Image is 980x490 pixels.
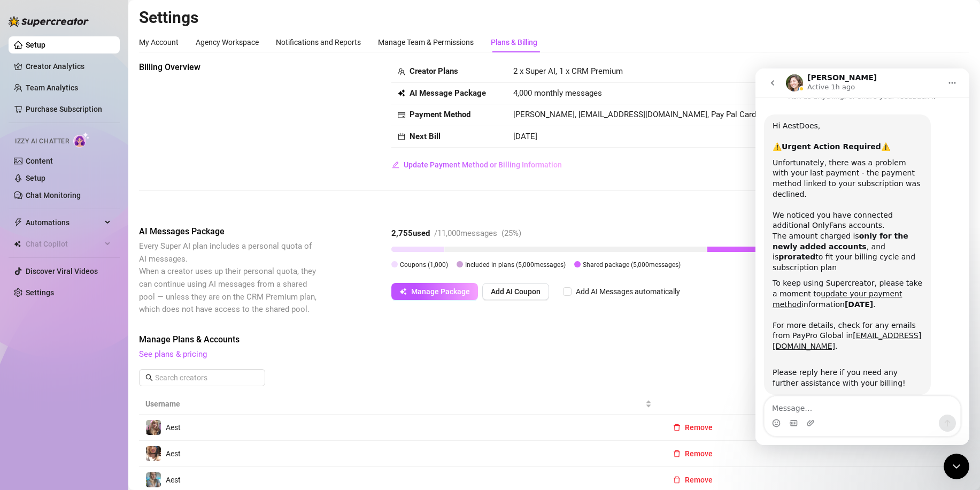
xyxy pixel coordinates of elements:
span: Included in plans ( 5,000 messages) [465,261,566,269]
span: 4,000 monthly messages [513,87,602,100]
span: Manage Plans & Accounts [139,333,825,346]
span: edit [392,161,399,169]
span: Aest [166,423,181,432]
a: Chat Monitoring [26,191,81,200]
div: Notifications and Reports [276,36,361,48]
strong: Next Bill [410,132,441,141]
img: logo-BBDzfeDw.svg [9,16,89,27]
span: Add AI Coupon [491,287,541,296]
span: Billing Overview [139,61,319,74]
h2: Settings [139,7,969,28]
a: Discover Viral Videos [26,267,98,275]
button: Remove [665,419,721,436]
img: Aest [146,446,161,461]
button: Remove [665,445,721,462]
div: Agency Workspace [196,36,259,48]
a: Creator Analytics [26,58,111,75]
strong: Payment Method [410,110,470,119]
span: Aest [166,449,181,458]
input: Search creators [155,372,250,384]
span: Izzy AI Chatter [15,136,69,147]
span: team [398,68,405,75]
button: Update Payment Method or Billing Information [391,156,562,173]
span: credit-card [398,111,405,119]
a: Team Analytics [26,83,78,92]
img: Aest [146,472,161,487]
a: Setup [26,41,45,49]
span: Automations [26,214,102,231]
span: Remove [685,449,713,458]
span: Chat Copilot [26,235,102,252]
div: Plans & Billing [491,36,537,48]
button: Manage Package [391,283,478,300]
span: delete [673,450,681,457]
span: Remove [685,423,713,432]
a: Content [26,157,53,165]
img: AI Chatter [73,132,90,148]
a: Settings [26,288,54,297]
div: Add AI Messages automatically [576,286,680,297]
img: Chat Copilot [14,240,21,248]
span: Every Super AI plan includes a personal quota of AI messages. When a creator uses up their person... [139,241,317,314]
span: / 11,000 messages [434,228,497,238]
span: 2 x Super AI, 1 x CRM Premium [513,66,623,76]
span: Shared package ( 5,000 messages) [583,261,681,269]
a: See plans & pricing [139,349,207,359]
a: Setup [26,174,45,182]
button: Remove [665,471,721,488]
span: AI Messages Package [139,225,319,238]
span: Update Payment Method or Billing Information [404,160,562,169]
button: Add AI Coupon [482,283,549,300]
span: delete [673,476,681,484]
span: thunderbolt [14,218,22,227]
th: Username [139,394,658,415]
div: My Account [139,36,179,48]
span: calendar [398,133,405,140]
span: [PERSON_NAME], [EMAIL_ADDRESS][DOMAIN_NAME], Pay Pal Card ending in 2491 [513,110,809,119]
span: search [145,374,153,381]
span: Manage Package [411,287,470,296]
strong: AI Message Package [410,88,486,98]
span: ( 25 %) [501,228,521,238]
iframe: Intercom live chat [944,454,969,479]
div: Manage Team & Permissions [378,36,474,48]
span: Aest [166,476,181,484]
span: Username [145,398,643,410]
strong: Creator Plans [410,66,458,76]
span: delete [673,424,681,431]
iframe: Intercom live chat [755,68,969,445]
strong: 2,755 used [391,228,430,238]
img: Aest [146,420,161,435]
span: [DATE] [513,132,537,141]
span: Remove [685,476,713,484]
a: Purchase Subscription [26,105,102,113]
span: Coupons ( 1,000 ) [400,261,448,269]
